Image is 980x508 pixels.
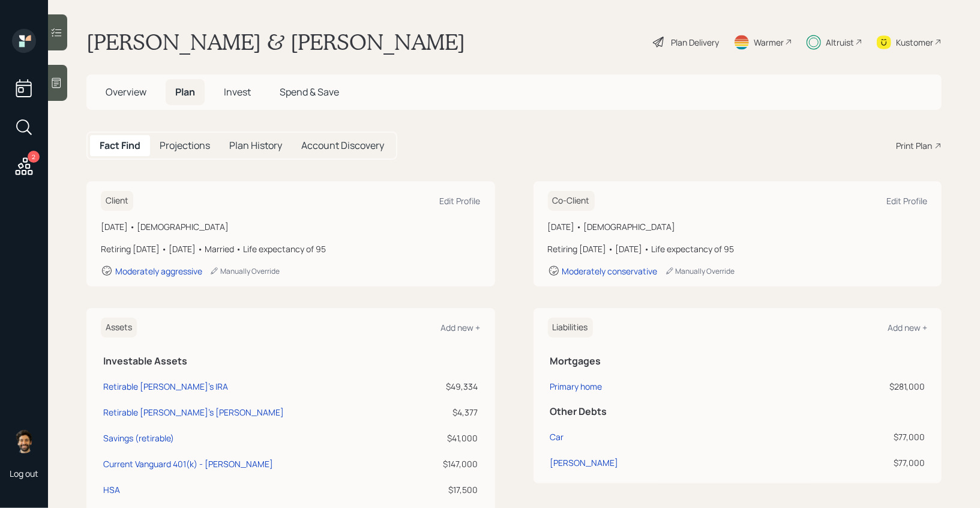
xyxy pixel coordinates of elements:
div: [DATE] • [DEMOGRAPHIC_DATA] [548,220,928,233]
div: Primary home [550,380,603,393]
div: Log out [10,468,38,479]
h5: Fact Find [100,140,140,151]
div: $17,500 [393,483,478,496]
div: Moderately aggressive [115,265,202,277]
h5: Plan History [229,140,282,151]
div: Retirable [PERSON_NAME]'s IRA [103,380,228,393]
h5: Investable Assets [103,355,478,367]
div: $4,377 [393,406,478,419]
h5: Projections [160,140,210,151]
div: Add new + [441,322,481,333]
div: Edit Profile [440,195,481,207]
div: $77,000 [795,456,925,469]
div: $281,000 [795,380,925,393]
div: Moderately conservative [562,265,658,277]
h6: Liabilities [548,318,593,337]
div: $41,000 [393,432,478,444]
div: $49,334 [393,380,478,393]
div: Kustomer [896,36,933,49]
div: 2 [28,151,40,163]
div: Car [550,431,564,443]
h6: Co-Client [548,191,595,211]
div: Edit Profile [886,195,927,207]
div: Print Plan [896,139,932,152]
h6: Client [101,191,133,211]
div: Current Vanguard 401(k) - [PERSON_NAME] [103,458,273,470]
div: [PERSON_NAME] [550,456,619,469]
div: Manually Override [209,266,280,276]
div: Retiring [DATE] • [DATE] • Married • Life expectancy of 95 [101,243,481,255]
div: Altruist [826,36,854,49]
h6: Assets [101,318,137,337]
div: $77,000 [795,431,925,443]
div: Retirable [PERSON_NAME]'s [PERSON_NAME] [103,406,284,419]
div: [DATE] • [DEMOGRAPHIC_DATA] [101,220,481,233]
div: Warmer [754,36,784,49]
div: Plan Delivery [671,36,719,49]
span: Plan [175,85,195,98]
div: $147,000 [393,458,478,470]
div: HSA [103,483,120,496]
span: Invest [224,85,251,98]
span: Overview [106,85,146,98]
div: Add new + [888,322,927,333]
div: Manually Override [665,266,735,276]
h5: Mortgages [550,355,925,367]
span: Spend & Save [280,85,339,98]
img: eric-schwartz-headshot.png [12,429,36,453]
h5: Other Debts [550,406,925,417]
div: Retiring [DATE] • [DATE] • Life expectancy of 95 [548,243,928,255]
h1: [PERSON_NAME] & [PERSON_NAME] [86,29,465,55]
h5: Account Discovery [301,140,384,151]
div: Savings (retirable) [103,432,174,444]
